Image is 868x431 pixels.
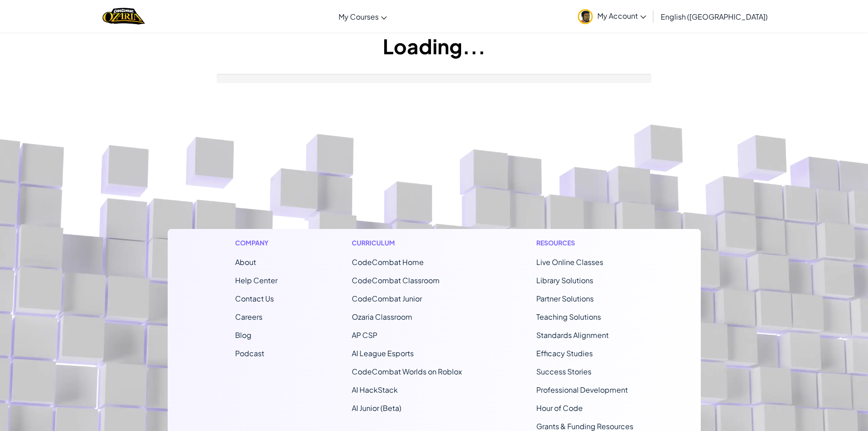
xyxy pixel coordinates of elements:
[536,238,633,248] h1: Resources
[235,348,264,358] a: Podcast
[597,11,646,21] span: My Account
[235,294,274,303] span: Contact Us
[103,7,145,26] a: Ozaria by CodeCombat logo
[103,7,145,26] img: Home
[656,4,772,29] a: English ([GEOGRAPHIC_DATA])
[536,257,603,267] a: Live Online Classes
[235,238,277,248] h1: Company
[536,275,593,285] a: Library Solutions
[573,2,651,31] a: My Account
[235,275,277,285] a: Help Center
[334,4,391,29] a: My Courses
[536,403,583,413] a: Hour of Code
[352,312,412,322] a: Ozaria Classroom
[536,421,633,431] a: Grants & Funding Resources
[352,348,414,358] a: AI League Esports
[536,330,609,340] a: Standards Alignment
[536,294,594,303] a: Partner Solutions
[536,348,593,358] a: Efficacy Studies
[235,330,252,340] a: Blog
[661,12,768,21] span: English ([GEOGRAPHIC_DATA])
[352,385,398,395] a: AI HackStack
[352,238,462,248] h1: Curriculum
[352,330,377,340] a: AP CSP
[235,257,256,267] a: About
[536,385,628,395] a: Professional Development
[352,257,424,267] span: CodeCombat Home
[352,275,440,285] a: CodeCombat Classroom
[352,403,401,413] a: AI Junior (Beta)
[352,367,462,376] a: CodeCombat Worlds on Roblox
[339,12,379,21] span: My Courses
[235,312,262,322] a: Careers
[352,294,422,303] a: CodeCombat Junior
[578,9,593,24] img: avatar
[536,367,591,376] a: Success Stories
[536,312,601,322] a: Teaching Solutions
